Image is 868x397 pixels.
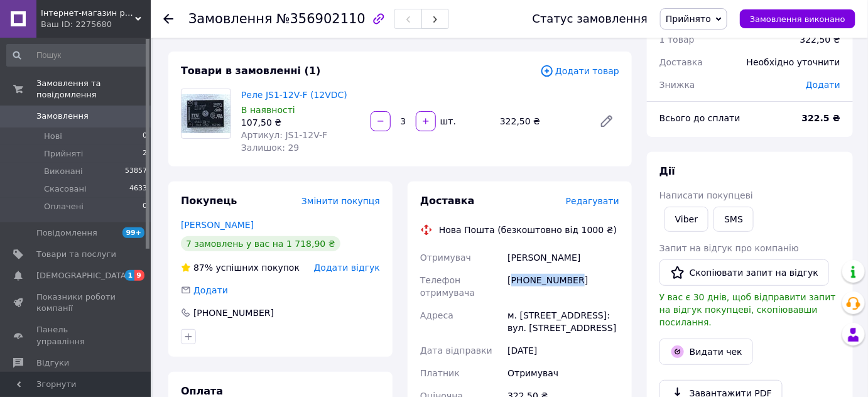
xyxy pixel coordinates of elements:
div: Необхідно уточнити [739,48,848,76]
div: шт. [437,115,457,128]
div: [PHONE_NUMBER] [505,269,622,304]
span: Повідомлення [36,227,97,239]
span: Виконані [44,166,83,177]
div: Отримувач [505,362,622,384]
div: 107,50 ₴ [241,116,361,129]
button: Скопіювати запит на відгук [659,259,829,286]
div: [DATE] [505,339,622,362]
span: Оплачені [44,201,84,212]
span: Показники роботи компанії [36,291,116,314]
span: 99+ [122,227,144,238]
button: Видати чек [659,339,753,365]
div: Повернутися назад [163,13,173,25]
span: Редагувати [566,196,619,206]
span: 87% [193,263,213,273]
span: Відгуки [36,357,69,369]
span: 1 [125,270,135,281]
span: Доставка [659,57,703,67]
span: Товари та послуги [36,249,116,260]
span: Всього до сплати [659,113,741,123]
span: Платник [420,368,460,378]
a: [PERSON_NAME] [181,220,254,230]
span: 0 [143,201,147,212]
span: Оплата [181,385,223,397]
span: Товари в замовленні (1) [181,65,321,77]
div: [PERSON_NAME] [505,246,622,269]
div: Нова Пошта (безкоштовно від 1000 ₴) [436,224,620,236]
span: Адреса [420,310,453,320]
span: 0 [143,131,147,142]
span: Додати товар [540,64,619,78]
span: Дії [659,165,675,177]
span: У вас є 30 днів, щоб відправити запит на відгук покупцеві, скопіювавши посилання. [659,292,836,327]
button: SMS [713,207,754,232]
a: Редагувати [594,109,619,134]
span: Покупець [181,195,237,207]
span: [DEMOGRAPHIC_DATA] [36,270,129,281]
div: м. [STREET_ADDRESS]: вул. [STREET_ADDRESS] [505,304,622,339]
span: Змінити покупця [301,196,380,206]
span: Нові [44,131,62,142]
div: Статус замовлення [533,13,648,25]
span: 4633 [129,183,147,195]
span: Додати відгук [314,263,380,273]
span: Знижка [659,80,695,90]
input: Пошук [6,44,148,67]
div: успішних покупок [181,261,300,274]
div: 7 замовлень у вас на 1 718,90 ₴ [181,236,340,251]
span: 9 [134,270,144,281]
span: Написати покупцеві [659,190,753,200]
span: Замовлення та повідомлення [36,78,151,101]
span: Отримувач [420,253,471,263]
span: Прийняті [44,148,83,160]
span: Додати [806,80,840,90]
div: Ваш ID: 2275680 [41,19,151,30]
a: Viber [665,207,708,232]
span: Інтернет-магазин радиокомпонентов "СІРІУС" [41,8,135,19]
span: В наявності [241,105,295,115]
span: Замовлення [36,111,89,122]
span: Скасовані [44,183,87,195]
span: Замовлення [188,11,273,26]
button: Замовлення виконано [740,9,855,28]
span: Дата відправки [420,345,492,356]
span: Додати [193,285,228,295]
span: 1 товар [659,35,695,45]
img: Реле JS1-12V-F (12VDC) [182,94,231,133]
span: Замовлення виконано [750,14,845,24]
span: 53857 [125,166,147,177]
div: [PHONE_NUMBER] [192,307,275,319]
span: Телефон отримувача [420,275,475,298]
span: Доставка [420,195,475,207]
span: №356902110 [276,11,366,26]
span: Артикул: JS1-12V-F [241,130,327,140]
span: Залишок: 29 [241,143,299,153]
span: Панель управління [36,324,116,347]
div: 322,50 ₴ [800,33,840,46]
span: Запит на відгук про компанію [659,243,799,253]
b: 322.5 ₴ [802,113,840,123]
span: Прийнято [666,14,711,24]
span: 2 [143,148,147,160]
div: 322,50 ₴ [495,112,589,130]
a: Реле JS1-12V-F (12VDC) [241,90,347,100]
